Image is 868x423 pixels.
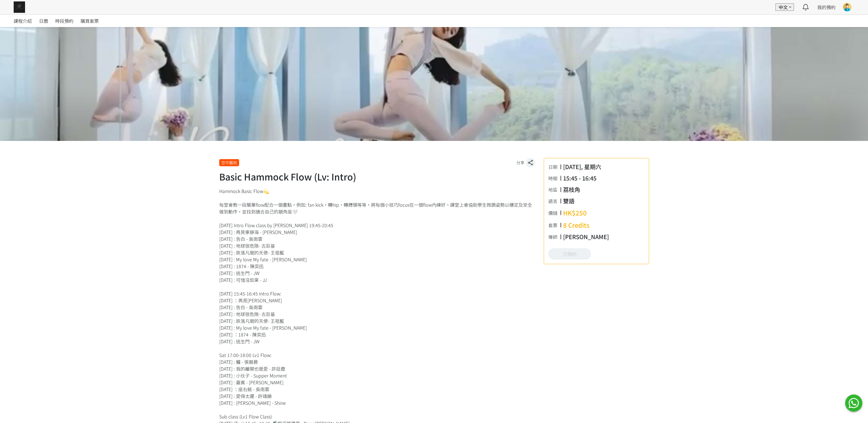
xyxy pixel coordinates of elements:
[563,197,574,205] div: 雙語
[563,174,596,182] div: 15:45 - 16:45
[563,208,587,217] div: HK$250
[548,222,560,229] div: 套票
[563,220,590,230] div: 8 Credits
[563,163,601,171] div: [DATE], 星期六
[563,233,609,241] div: [PERSON_NAME]
[548,248,591,260] a: 已預約
[516,160,524,166] span: 分享
[14,15,32,27] a: 課程介紹
[548,210,560,216] div: 價錢
[548,233,560,240] div: 導師
[14,17,32,24] span: 課程介紹
[548,198,560,204] div: 語言
[548,186,560,193] div: 地區
[81,17,99,24] span: 購買套票
[219,159,239,166] div: 空中藝術
[548,163,560,170] div: 日期
[55,17,73,24] span: 時段預約
[817,4,836,11] a: 我的預約
[39,15,48,27] a: 日曆
[548,175,560,182] div: 時間
[14,1,25,13] img: img_61c0148bb0266
[39,17,48,24] span: 日曆
[81,15,99,27] a: 購買套票
[55,15,73,27] a: 時段預約
[563,185,580,194] div: 荔枝角
[219,170,535,183] h1: Basic Hammock Flow (Lv: Intro)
